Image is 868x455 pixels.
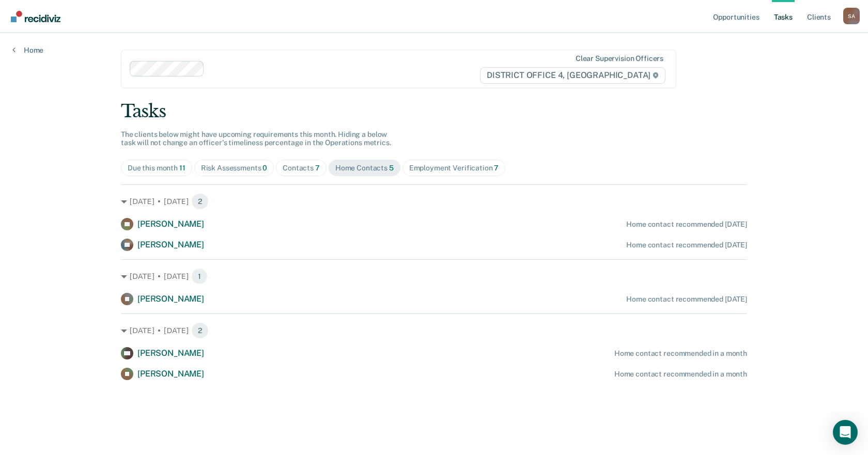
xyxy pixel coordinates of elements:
div: Home contact recommended in a month [614,349,747,358]
span: 2 [191,193,209,210]
div: Contacts [283,164,320,172]
span: 5 [389,164,394,172]
div: [DATE] • [DATE] 1 [121,268,747,285]
div: Employment Verification [409,164,499,172]
div: [DATE] • [DATE] 2 [121,322,747,339]
span: 7 [315,164,320,172]
div: Home contact recommended [DATE] [626,241,747,249]
span: 7 [494,164,499,172]
span: [PERSON_NAME] [137,240,204,249]
div: Clear supervision officers [576,54,663,63]
span: 1 [191,268,208,285]
span: 11 [179,164,185,172]
div: [DATE] • [DATE] 2 [121,193,747,210]
div: Open Intercom Messenger [833,420,858,445]
img: Recidiviz [11,11,60,22]
div: Home Contacts [335,164,394,172]
button: Profile dropdown button [843,8,860,24]
div: Tasks [121,101,747,122]
a: Home [12,45,43,55]
div: Due this month [128,164,185,172]
div: Home contact recommended [DATE] [626,295,747,304]
div: Home contact recommended in a month [614,370,747,379]
span: [PERSON_NAME] [137,348,204,358]
span: [PERSON_NAME] [137,369,204,379]
span: DISTRICT OFFICE 4, [GEOGRAPHIC_DATA] [480,67,665,84]
span: 2 [191,322,209,339]
span: The clients below might have upcoming requirements this month. Hiding a below task will not chang... [121,130,391,147]
span: [PERSON_NAME] [137,294,204,304]
span: [PERSON_NAME] [137,219,204,229]
div: Home contact recommended [DATE] [626,220,747,229]
div: Risk Assessments [201,164,268,172]
span: 0 [262,164,267,172]
div: S A [843,8,860,24]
